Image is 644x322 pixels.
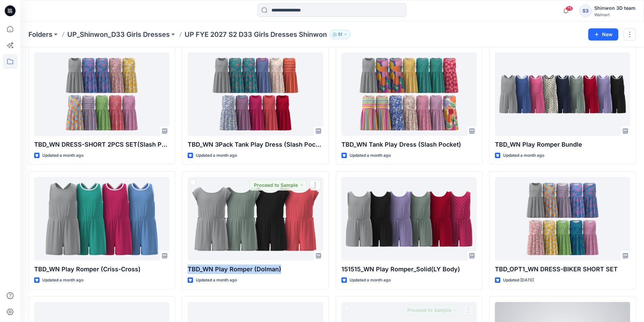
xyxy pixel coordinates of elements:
button: New [588,28,618,41]
p: Updated a month ago [350,152,391,159]
a: TBD_WN Play Romper Bundle [495,52,630,136]
button: 51 [330,30,351,39]
p: Updated a month ago [503,152,544,159]
p: Updated [DATE] [503,277,534,284]
p: Updated a month ago [196,277,237,284]
div: S3 [579,5,592,17]
p: 51 [338,31,342,38]
a: TBD_WN 3Pack Tank Play Dress (Slash Pocket) [188,52,323,136]
p: TBD_WN Play Romper (Criss-Cross) [34,265,169,274]
p: Updated a month ago [42,277,84,284]
p: 151515_WN Play Romper_Solid(LY Body) [341,265,477,274]
p: TBD_OPT1_WN DRESS-BIKER SHORT SET [495,265,630,274]
a: TBD_WN Play Romper (Criss-Cross) [34,177,169,261]
a: TBD_WN Tank Play Dress (Slash Pocket) [341,52,477,136]
p: TBD_WN Play Romper Bundle [495,140,630,149]
p: TBD_WN 3Pack Tank Play Dress (Slash Pocket) [188,140,323,149]
p: Updated a month ago [350,277,391,284]
div: Walmart [594,12,636,17]
p: UP FYE 2027 S2 D33 Girls Dresses Shinwon [185,30,327,39]
p: TBD_WN DRESS-SHORT 2PCS SET(Slash Pocket) [34,140,169,149]
p: Updated a month ago [196,152,237,159]
p: TBD_WN Tank Play Dress (Slash Pocket) [341,140,477,149]
a: TBD_WN DRESS-SHORT 2PCS SET(Slash Pocket) [34,52,169,136]
a: Folders [28,30,52,39]
a: 151515_WN Play Romper_Solid(LY Body) [341,177,477,261]
p: TBD_WN Play Romper (Dolman) [188,265,323,274]
div: Shinwon 3D team [594,4,636,12]
a: TBD_OPT1_WN DRESS-BIKER SHORT SET [495,177,630,261]
p: Updated a month ago [42,152,84,159]
a: TBD_WN Play Romper (Dolman) [188,177,323,261]
span: 75 [566,6,573,11]
a: UP_Shinwon_D33 Girls Dresses [67,30,170,39]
